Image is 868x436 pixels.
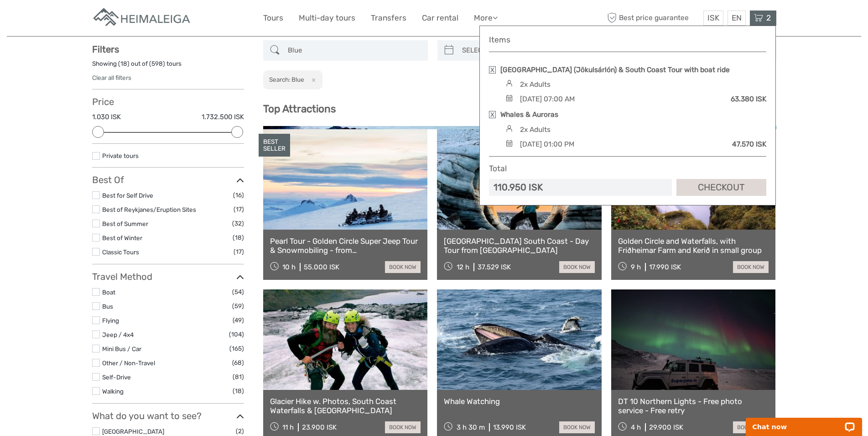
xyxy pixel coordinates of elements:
[92,59,244,74] div: Showing ( ) out of ( ) tours
[270,236,421,255] a: Pearl Tour - Golden Circle Super Jeep Tour & Snowmobiling - from [GEOGRAPHIC_DATA]
[618,397,769,415] a: DT 10 Northern Lights - Free photo service - Free retry
[444,236,595,255] a: [GEOGRAPHIC_DATA] South Coast - Day Tour from [GEOGRAPHIC_DATA]
[92,410,244,421] h3: What do you want to see?
[458,42,598,58] input: SELECT DATES
[605,11,701,26] span: Best price guarantee
[102,428,164,435] a: [GEOGRAPHIC_DATA]
[489,35,766,45] h4: Items
[731,94,766,104] div: 63.380 ISK
[229,329,244,340] span: (104)
[740,407,868,436] iframe: LiveChat chat widget
[102,220,148,227] a: Best of Summer
[233,372,244,382] span: (81)
[120,59,127,68] label: 18
[269,76,304,83] h2: Search: Blue
[102,192,153,199] a: Best for Self Drive
[229,343,244,354] span: (165)
[233,386,244,396] span: (18)
[234,247,244,257] span: (17)
[232,357,244,368] span: (68)
[503,140,515,147] img: calendar-black.svg
[304,263,339,271] div: 55.000 ISK
[233,315,244,326] span: (49)
[520,139,574,149] div: [DATE] 01:00 PM
[631,423,641,431] span: 4 h
[457,263,469,271] span: 12 h
[263,11,283,25] a: Tours
[422,11,458,25] a: Car rental
[282,423,294,431] span: 11 h
[493,423,526,431] div: 13.990 ISK
[102,373,131,381] a: Self-Drive
[299,11,355,25] a: Multi-day tours
[371,11,406,25] a: Transfers
[102,248,139,256] a: Classic Tours
[474,11,498,25] a: More
[232,301,244,311] span: (59)
[92,174,244,185] h3: Best Of
[444,397,595,406] a: Whale Watching
[92,271,244,282] h3: Travel Method
[306,75,318,84] button: x
[500,110,558,120] a: Whales & Auroras
[102,359,155,367] a: Other / Non-Travel
[765,13,772,22] span: 2
[494,181,543,194] div: 110.950 ISK
[707,13,719,22] span: ISK
[649,423,683,431] div: 29.900 ISK
[733,421,769,433] a: book now
[102,388,124,395] a: Walking
[102,152,139,159] a: Private tours
[282,263,296,271] span: 10 h
[733,261,769,273] a: book now
[102,303,113,310] a: Bus
[102,345,141,352] a: Mini Bus / Car
[233,232,244,243] span: (18)
[92,74,131,81] a: Clear all filters
[649,263,681,271] div: 17.990 ISK
[102,317,119,324] a: Flying
[151,59,163,68] label: 598
[559,421,595,433] a: book now
[457,423,485,431] span: 3 h 30 m
[92,96,244,107] h3: Price
[631,263,641,271] span: 9 h
[500,65,730,75] a: [GEOGRAPHIC_DATA] (Jökulsárlón) & South Coast Tour with boat ride
[102,331,134,338] a: Jeep / 4x4
[92,112,121,122] label: 1.030 ISK
[728,11,746,26] div: EN
[676,179,766,196] a: Checkout
[385,421,421,433] a: book now
[618,236,769,255] a: Golden Circle and Waterfalls, with Friðheimar Farm and Kerið in small group
[233,190,244,200] span: (16)
[232,287,244,297] span: (54)
[202,112,244,122] label: 1.732.500 ISK
[385,261,421,273] a: book now
[270,397,421,415] a: Glacier Hike w. Photos, South Coast Waterfalls & [GEOGRAPHIC_DATA]
[478,263,511,271] div: 37.529 ISK
[489,164,507,173] h4: Total
[92,7,192,29] img: Apartments in Reykjavik
[92,44,119,55] strong: Filters
[263,103,336,115] b: Top Attractions
[520,125,551,135] div: 2x Adults
[259,134,290,157] div: BEST SELLER
[234,204,244,215] span: (17)
[102,234,142,242] a: Best of Winter
[102,206,196,213] a: Best of Reykjanes/Eruption Sites
[102,289,115,296] a: Boat
[559,261,595,273] a: book now
[520,94,575,104] div: [DATE] 07:00 AM
[302,423,337,431] div: 23.900 ISK
[232,218,244,229] span: (32)
[732,139,766,149] div: 47.570 ISK
[284,42,423,58] input: SEARCH
[503,125,515,132] img: person.svg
